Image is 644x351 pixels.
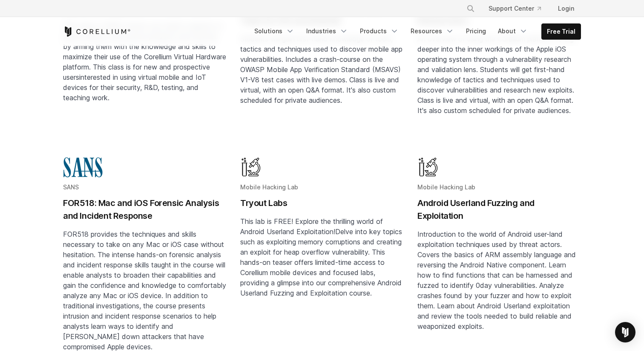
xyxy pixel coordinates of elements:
[542,24,581,39] a: Free Trial
[551,1,581,16] a: Login
[417,157,439,178] img: Mobile Hacking Lab - Graphic Only
[355,23,404,39] a: Products
[493,23,533,39] a: About
[301,23,353,39] a: Industries
[456,1,581,16] div: Navigation Menu
[63,26,131,37] a: Corellium Home
[240,183,298,191] span: Mobile Hacking Lab
[417,230,576,331] span: Introduction to the world of Android user-land exploitation techniques used by threat actors. Cov...
[417,183,475,191] span: Mobile Hacking Lab
[461,23,491,39] a: Pricing
[405,23,459,39] a: Resources
[240,227,402,297] span: Delve into key topics such as exploiting memory corruptions and creating an exploit for heap over...
[63,230,226,351] span: FOR518 provides the techniques and skills necessary to take on any Mac or iOS case without hesita...
[240,157,262,178] img: Mobile Hacking Lab - Graphic Only
[249,23,581,40] div: Navigation Menu
[463,1,478,16] button: Search
[63,73,206,102] span: interested in using virtual mobile and IoT devices for their security, R&D, testing, and teaching...
[63,157,103,178] img: sans-logo-cropped
[615,322,635,342] div: Open Intercom Messenger
[63,183,79,191] span: SANS
[249,23,299,39] a: Solutions
[240,197,404,209] h2: Tryout Labs
[240,217,383,236] span: This lab is FREE! Explore the thrilling world of Android Userland Exploitation!
[240,35,402,104] span: Students will gain first-hand knowledge of tools, tactics and techniques used to discover mobile ...
[482,1,548,16] a: Support Center
[417,197,581,222] h2: Android Userland Fuzzing and Exploitation
[63,197,227,222] h2: FOR518: Mac and iOS Forensic Analysis and Incident Response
